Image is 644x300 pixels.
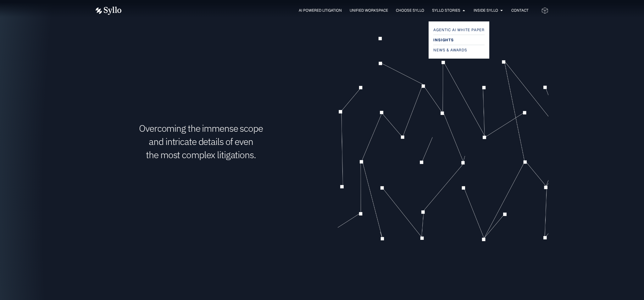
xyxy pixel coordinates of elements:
nav: Menu [134,8,529,14]
div: Menu Toggle [134,8,529,14]
a: Contact [511,8,529,13]
img: Vector [96,7,121,15]
h1: Overcoming the immense scope and intricate details of even the most complex litigations. [96,122,306,161]
a: Choose Syllo [396,8,424,13]
a: Inside Syllo [474,8,498,13]
a: Agentic AI White Paper [433,26,485,34]
a: Unified Workspace [350,8,388,13]
a: Syllo Stories [432,8,460,13]
a: News & Awards [433,46,485,54]
a: AI Powered Litigation [299,8,342,13]
a: Insights [433,36,485,44]
span: Insights [433,36,453,44]
span: News & Awards [433,46,467,54]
